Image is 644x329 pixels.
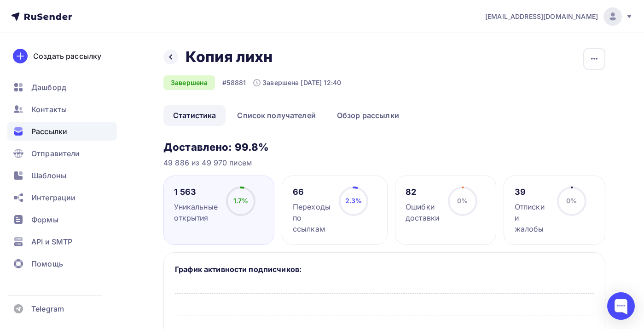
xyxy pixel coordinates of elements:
[174,187,218,198] div: 1 563
[163,141,605,153] h3: Доставлено: 99.8%
[7,100,117,119] a: Контакты
[7,144,117,163] a: Отправители
[7,78,117,96] a: Дашборд
[293,187,331,198] div: 66
[406,187,440,198] div: 82
[457,197,468,204] span: 0%
[163,105,226,126] a: Статистика
[233,197,249,204] span: 1.7%
[31,126,67,137] span: Рассылки
[31,82,66,93] span: Дашборд
[515,201,549,234] div: Отписки и жалобы
[175,264,594,275] h5: График активности подписчиков:
[253,78,341,87] div: Завершена [DATE] 12:40
[293,201,331,234] div: Переходы по ссылкам
[7,166,117,185] a: Шаблоны
[163,157,605,168] div: 49 886 из 49 970 писем
[7,122,117,141] a: Рассылки
[485,7,633,26] a: [EMAIL_ADDRESS][DOMAIN_NAME]
[31,170,66,181] span: Шаблоны
[406,201,440,223] div: Ошибки доставки
[327,105,409,126] a: Обзор рассылки
[345,197,362,204] span: 2.3%
[31,236,72,247] span: API и SMTP
[186,48,273,66] h2: Копия лихн
[227,105,325,126] a: Список получателей
[33,51,101,62] div: Создать рассылку
[485,12,598,21] span: [EMAIL_ADDRESS][DOMAIN_NAME]
[515,187,549,198] div: 39
[566,197,577,204] span: 0%
[163,75,215,90] div: Завершена
[31,104,67,115] span: Контакты
[31,148,80,159] span: Отправители
[31,192,75,203] span: Интеграции
[222,78,246,87] div: #58881
[7,210,117,229] a: Формы
[31,214,58,225] span: Формы
[174,201,218,223] div: Уникальные открытия
[31,303,64,314] span: Telegram
[31,258,63,269] span: Помощь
